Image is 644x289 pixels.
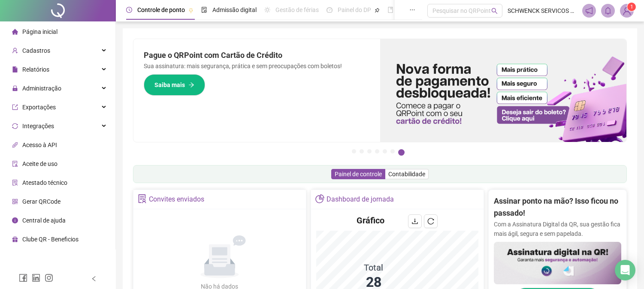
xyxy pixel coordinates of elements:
[338,6,371,13] span: Painel do DP
[335,171,382,178] span: Painel de controle
[144,49,370,61] h2: Pague o QRPoint com Cartão de Crédito
[367,149,372,154] button: 3
[494,195,621,220] h2: Assinar ponto na mão? Isso ficou no passado!
[388,171,425,178] span: Contabilidade
[12,217,18,223] span: info-circle
[327,7,333,13] span: dashboard
[390,149,395,154] button: 6
[32,274,40,282] span: linkedin
[144,74,205,96] button: Saiba mais
[201,7,207,13] span: file-done
[375,8,380,13] span: pushpin
[387,7,393,13] span: book
[22,141,57,148] span: Acesso à API
[188,8,194,13] span: pushpin
[315,194,324,203] span: pie-chart
[409,7,415,13] span: ellipsis
[12,142,18,148] span: api
[22,66,49,73] span: Relatórios
[494,242,621,284] img: banner%2F02c71560-61a6-44d4-94b9-c8ab97240462.png
[12,48,18,54] span: user-add
[12,236,18,242] span: gift
[12,85,18,91] span: lock
[264,7,270,13] span: sun
[12,123,18,129] span: sync
[12,66,18,72] span: file
[380,39,627,142] img: banner%2F096dab35-e1a4-4d07-87c2-cf089f3812bf.png
[398,149,405,156] button: 7
[12,104,18,110] span: export
[149,192,204,207] div: Convites enviados
[427,218,434,225] span: reload
[360,149,364,154] button: 2
[508,6,577,15] span: SCHWENCK SERVICOS EDUCACIONAIS LTDA
[22,123,54,129] span: Integrações
[138,194,147,203] span: solution
[45,274,53,282] span: instagram
[154,80,185,90] span: Saiba mais
[22,236,79,243] span: Clube QR - Beneficios
[12,199,18,205] span: qrcode
[375,149,379,154] button: 4
[22,47,50,54] span: Cadastros
[604,7,612,15] span: bell
[411,218,418,225] span: download
[91,276,97,282] span: left
[491,8,498,14] span: search
[22,179,67,186] span: Atestado técnico
[12,161,18,167] span: audit
[126,7,132,13] span: clock-circle
[22,104,56,111] span: Exportações
[494,220,621,238] p: Com a Assinatura Digital da QR, sua gestão fica mais ágil, segura e sem papelada.
[144,61,370,71] p: Sua assinatura: mais segurança, prática e sem preocupações com boletos!
[585,7,593,15] span: notification
[383,149,387,154] button: 5
[352,149,356,154] button: 1
[19,274,27,282] span: facebook
[22,28,57,35] span: Página inicial
[22,85,61,92] span: Administração
[327,192,394,207] div: Dashboard de jornada
[630,4,633,10] span: 1
[137,6,185,13] span: Controle de ponto
[627,3,636,11] sup: Atualize o seu contato no menu Meus Dados
[212,6,257,13] span: Admissão digital
[22,217,66,224] span: Central de ajuda
[22,160,57,167] span: Aceite de uso
[357,214,384,226] h4: Gráfico
[620,4,633,17] img: 88484
[12,29,18,35] span: home
[188,82,194,88] span: arrow-right
[22,198,60,205] span: Gerar QRCode
[275,6,319,13] span: Gestão de férias
[615,260,635,280] div: Open Intercom Messenger
[12,180,18,186] span: solution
